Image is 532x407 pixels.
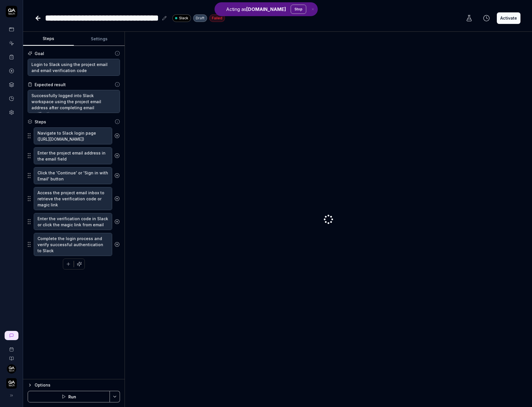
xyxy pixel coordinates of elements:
div: Goal [35,50,44,56]
button: Remove step [112,150,122,161]
a: New conversation [5,331,18,340]
div: Options [35,382,120,389]
a: Documentation [2,352,20,361]
button: Run [28,391,110,402]
img: QA Tech Logo [6,378,17,389]
div: Suggestions [28,233,120,256]
div: Draft [193,14,207,22]
a: Book a call with us [2,342,20,352]
button: View version history [480,12,493,24]
div: Suggestions [28,187,120,210]
div: Suggestions [28,147,120,165]
img: 7ccf6c19-61ad-4a6c-8811-018b02a1b829.jpg [7,364,16,374]
button: QA Tech Logo [2,374,20,390]
a: Slack [172,14,191,22]
button: Options [28,382,120,389]
div: Steps [35,119,46,125]
button: Stop [291,5,306,14]
div: Expected result [35,82,66,88]
button: Settings [74,32,125,46]
button: Remove step [112,170,122,181]
button: Remove step [112,193,122,204]
div: Suggestions [28,127,120,145]
span: Slack [179,16,188,21]
button: Remove step [112,216,122,227]
button: Remove step [112,239,122,250]
button: Remove step [112,130,122,142]
div: Suggestions [28,213,120,230]
div: Failed [209,14,225,22]
button: Steps [23,32,74,46]
button: Activate [497,12,520,24]
div: Suggestions [28,167,120,184]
